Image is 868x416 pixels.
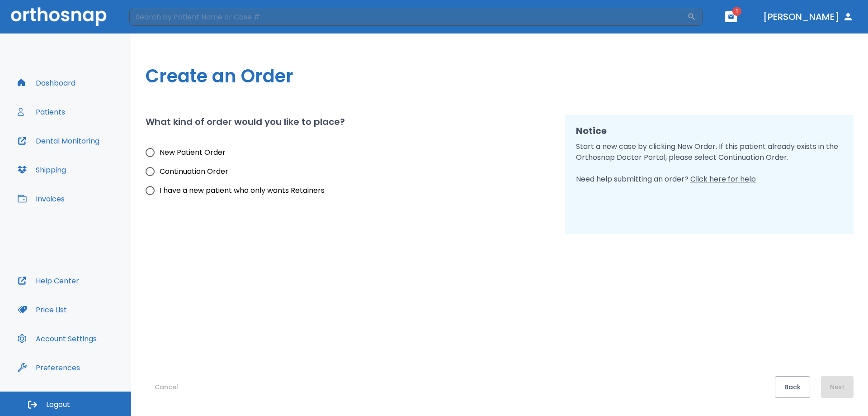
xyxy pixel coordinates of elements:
span: Click here for help [690,174,756,184]
button: Invoices [12,188,70,210]
p: Start a new case by clicking New Order. If this patient already exists in the Orthosnap Doctor Po... [576,141,843,185]
button: Dental Monitoring [12,130,105,152]
button: Cancel [146,376,187,398]
button: Price List [12,299,72,320]
button: Dashboard [12,72,81,94]
img: Orthosnap [11,7,107,26]
h2: What kind of order would you like to place? [146,115,345,129]
button: Help Center [12,270,85,292]
span: 1 [732,7,741,16]
button: Preferences [12,357,85,378]
span: Continuation Order [160,166,228,177]
div: Tooltip anchor [78,363,86,372]
button: Patients [12,101,71,123]
input: Search by Patient Name or Case # [129,8,687,26]
h1: Create an Order [146,62,854,90]
button: Account Settings [12,328,102,349]
h2: Notice [576,124,843,138]
span: New Patient Order [160,147,226,158]
button: Shipping [12,159,71,181]
button: Back [775,376,810,398]
span: I have a new patient who only wants Retainers [160,185,325,196]
span: Logout [46,400,70,410]
button: [PERSON_NAME] [759,9,857,25]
